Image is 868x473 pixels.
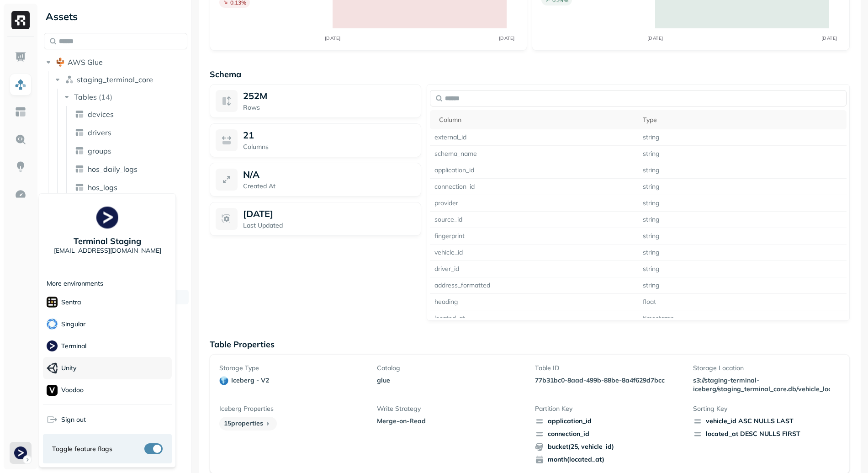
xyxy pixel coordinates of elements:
p: [EMAIL_ADDRESS][DOMAIN_NAME] [54,246,161,255]
img: Terminal Staging [96,207,118,229]
img: Unity [47,362,58,374]
p: More environments [47,279,103,288]
img: Voodoo [47,385,58,396]
img: Singular [47,319,58,330]
p: Terminal Staging [74,236,141,246]
p: Voodoo [61,386,84,394]
p: Singular [61,320,85,329]
span: Toggle feature flags [52,445,112,453]
span: Sign out [61,415,86,424]
img: Terminal [47,340,58,351]
img: Sentra [47,297,58,308]
p: Sentra [61,298,81,307]
p: Terminal [61,342,86,351]
p: Unity [61,364,76,372]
